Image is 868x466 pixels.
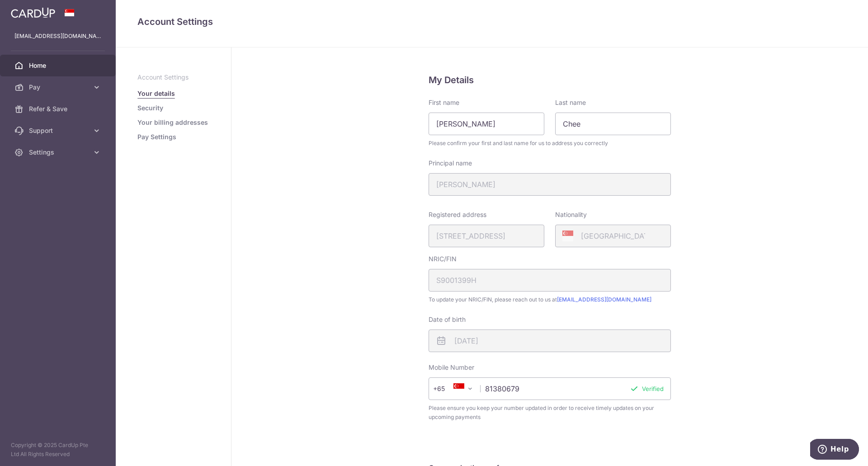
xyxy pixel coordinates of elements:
[137,89,175,98] a: Your details
[137,104,163,113] a: Security
[137,118,208,127] a: Your billing addresses
[429,113,544,135] input: First name
[137,132,176,141] a: Pay Settings
[436,383,458,394] span: +65
[29,61,89,70] span: Home
[14,32,101,41] p: [EMAIL_ADDRESS][DOMAIN_NAME]
[137,14,846,29] h4: Account Settings
[429,404,671,422] span: Please ensure you keep your number updated in order to receive timely updates on your upcoming pa...
[433,383,458,394] span: +65
[810,439,859,461] iframe: Opens a widget where you can find more information
[29,148,89,157] span: Settings
[429,363,474,372] label: Mobile Number
[429,295,671,304] span: To update your NRIC/FIN, please reach out to us at
[555,210,587,219] label: Nationality
[555,113,671,135] input: Last name
[29,126,89,135] span: Support
[557,296,651,303] a: [EMAIL_ADDRESS][DOMAIN_NAME]
[429,98,459,107] label: First name
[429,139,671,148] span: Please confirm your first and last name for us to address you correctly
[29,83,89,92] span: Pay
[29,104,89,113] span: Refer & Save
[137,73,209,82] p: Account Settings
[429,210,486,219] label: Registered address
[20,6,39,14] span: Help
[429,73,671,87] h5: My Details
[429,159,472,168] label: Principal name
[429,315,466,324] label: Date of birth
[429,254,457,264] label: NRIC/FIN
[11,7,55,18] img: CardUp
[555,98,586,107] label: Last name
